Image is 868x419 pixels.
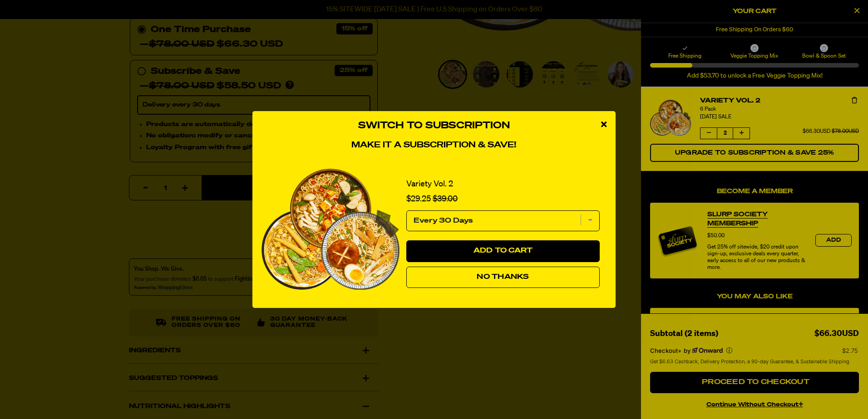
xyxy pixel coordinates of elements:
span: $39.00 [433,195,458,203]
div: close modal [592,111,616,138]
iframe: Marketing Popup [5,380,93,415]
div: 1 of 1 [261,160,607,299]
a: Variety Vol. 2 [406,178,453,191]
span: No Thanks [477,273,529,281]
img: View Variety Vol. 2 [261,169,399,290]
h4: Make it a subscription & save! [261,141,607,151]
select: subscription frequency [406,210,600,231]
h3: Switch to Subscription [261,120,607,132]
span: Add to Cart [473,247,533,254]
button: Add to Cart [406,240,600,262]
span: $29.25 [406,195,431,203]
button: No Thanks [406,267,600,288]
